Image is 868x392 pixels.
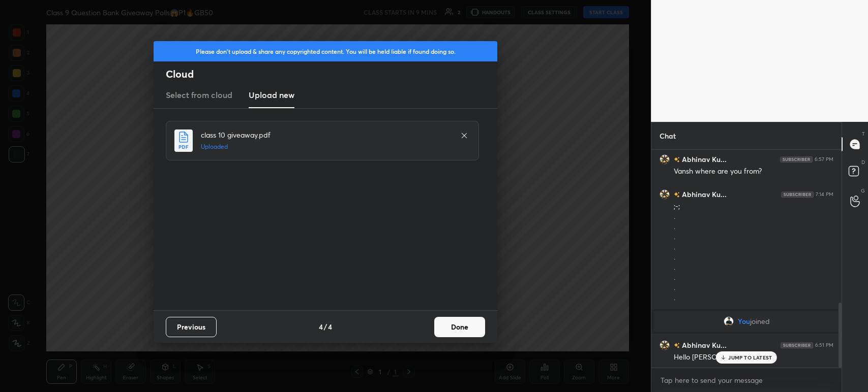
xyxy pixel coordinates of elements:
div: . [674,252,833,263]
div: . [674,293,833,303]
p: JUMP TO LATEST [728,354,772,361]
img: fa3c9261978b4230b23a1ebf6c1f9ec6.jpg [660,154,670,165]
button: Done [434,317,485,337]
div: Please don't upload & share any copyrighted content. You will be held liable if found doing so. [154,41,497,61]
p: T [862,130,865,138]
h6: Abhinav Ku... [680,154,727,165]
h6: Abhinav Ku... [680,189,727,200]
div: . [674,232,833,242]
div: grid [651,150,842,368]
h4: 4 [319,321,323,332]
p: G [861,187,865,194]
div: Hello [PERSON_NAME] [674,352,833,363]
img: fa3c9261978b4230b23a1ebf6c1f9ec6.jpg [660,189,670,200]
div: Vansh where are you from? [674,167,833,177]
span: You [738,317,750,325]
img: 3e477a94a14e43f8bd0b1333334fa1e6.jpg [724,316,734,326]
h2: Cloud [166,68,497,81]
div: . [674,263,833,273]
p: D [861,158,865,166]
div: . [674,242,833,252]
div: . [674,212,833,222]
button: Previous [166,317,217,337]
div: 6:51 PM [815,342,833,348]
img: no-rating-badge.077c3623.svg [674,192,680,198]
img: no-rating-badge.077c3623.svg [674,343,680,348]
span: joined [750,317,770,325]
h3: Upload new [249,89,294,101]
div: 6:57 PM [815,156,833,162]
img: 4P8fHbbgJtejmAAAAAElFTkSuQmCC [781,342,813,348]
h4: / [324,321,327,332]
h6: Abhinav Ku... [680,340,727,350]
img: no-rating-badge.077c3623.svg [674,157,680,162]
div: ;-; [674,202,833,212]
img: 4P8fHbbgJtejmAAAAAElFTkSuQmCC [781,191,814,198]
img: 4P8fHbbgJtejmAAAAAElFTkSuQmCC [780,156,813,162]
div: . [674,283,833,293]
p: Chat [651,122,684,149]
div: . [674,222,833,232]
div: . [674,273,833,283]
h4: 4 [328,321,332,332]
h4: class 10 giveaway.pdf [201,129,450,140]
div: 7:14 PM [816,191,833,198]
img: fa3c9261978b4230b23a1ebf6c1f9ec6.jpg [660,340,670,350]
h5: Uploaded [201,142,450,151]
